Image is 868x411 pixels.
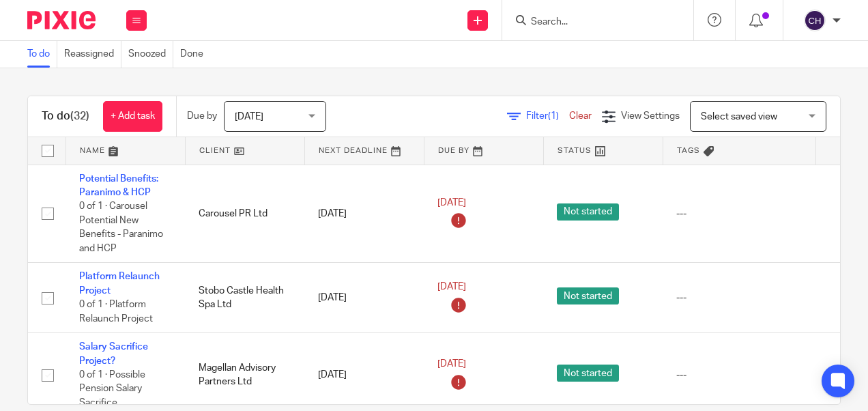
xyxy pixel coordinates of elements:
[64,41,121,68] a: Reassigned
[804,10,826,31] img: svg%3E
[437,282,466,292] span: [DATE]
[79,300,153,324] span: 0 of 1 · Platform Relaunch Project
[79,272,160,295] a: Platform Relaunch Project
[557,287,619,304] span: Not started
[42,109,89,124] h1: To do
[437,359,466,369] span: [DATE]
[79,370,145,408] span: 0 of 1 · Possible Pension Salary Sacrifice
[676,291,802,304] div: ---
[676,368,802,382] div: ---
[548,111,559,121] span: (1)
[557,365,619,382] span: Not started
[676,207,802,221] div: ---
[128,41,173,68] a: Snoozed
[701,112,777,122] span: Select saved view
[304,165,424,263] td: [DATE]
[569,111,592,121] a: Clear
[557,203,619,221] span: Not started
[79,174,158,197] a: Potential Benefits: Paranimo & HCP
[185,165,304,263] td: Carousel PR Ltd
[79,342,148,365] a: Salary Sacrifice Project?
[27,41,57,68] a: To do
[180,41,210,68] a: Done
[621,111,680,121] span: View Settings
[530,16,652,29] input: Search
[304,263,424,333] td: [DATE]
[677,147,700,154] span: Tags
[526,111,569,121] span: Filter
[27,11,96,29] img: Pixie
[79,201,163,253] span: 0 of 1 · Carousel Potential New Benefits - Paranimo and HCP
[437,198,466,208] span: [DATE]
[187,109,217,123] p: Due by
[185,263,304,333] td: Stobo Castle Health Spa Ltd
[70,111,89,122] span: (32)
[103,101,162,132] a: + Add task
[235,112,263,122] span: [DATE]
